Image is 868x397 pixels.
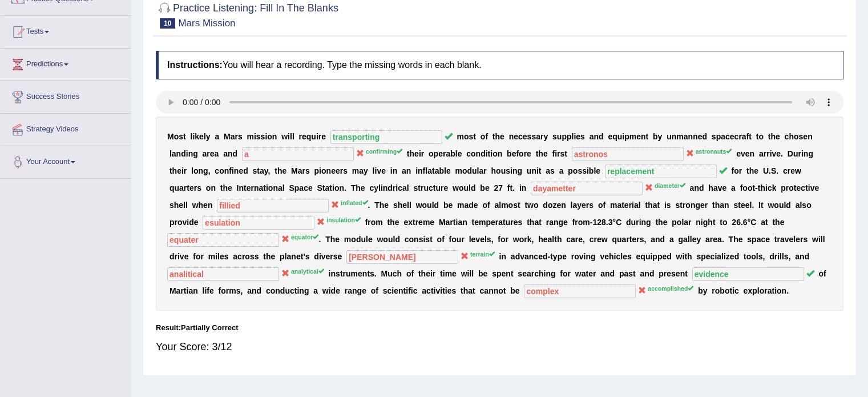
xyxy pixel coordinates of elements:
[421,149,424,158] b: r
[181,166,184,175] b: i
[207,149,209,158] b: r
[624,132,629,141] b: p
[1,114,131,142] a: Strategy Videos
[203,166,208,175] b: g
[798,149,801,158] b: r
[215,149,219,158] b: a
[527,166,532,175] b: u
[754,166,758,175] b: e
[471,149,476,158] b: o
[543,132,548,141] b: y
[215,132,219,141] b: a
[519,149,524,158] b: o
[770,132,776,141] b: h
[186,149,188,158] b: i
[645,132,648,141] b: t
[160,18,175,29] span: 10
[469,132,473,141] b: s
[641,132,646,141] b: n
[793,149,798,158] b: u
[734,132,738,141] b: c
[247,132,253,141] b: m
[167,132,174,141] b: M
[555,149,557,158] b: i
[292,132,294,141] b: l
[179,183,184,193] b: a
[189,183,194,193] b: e
[174,132,179,141] b: o
[439,166,444,175] b: b
[318,132,321,141] b: r
[531,182,643,195] input: blank
[527,149,531,158] b: e
[450,149,455,158] b: b
[698,132,703,141] b: e
[804,149,809,158] b: n
[746,132,749,141] b: f
[435,166,439,175] b: a
[204,132,206,141] b: l
[582,166,587,175] b: s
[193,149,198,158] b: g
[446,166,451,175] b: e
[576,132,580,141] b: e
[605,165,717,178] input: blank
[169,149,172,158] b: l
[167,60,223,70] b: Instructions:
[215,166,219,175] b: c
[721,132,725,141] b: a
[235,132,237,141] b: r
[443,149,446,158] b: r
[559,166,564,175] b: a
[734,166,739,175] b: o
[223,183,228,193] b: h
[172,166,177,175] b: h
[629,132,636,141] b: m
[622,132,624,141] b: i
[524,149,527,158] b: r
[156,51,843,79] h4: You will hear a recording. Type the missing words in each blank.
[197,183,201,193] b: s
[739,166,742,175] b: r
[712,132,716,141] b: s
[636,132,641,141] b: e
[1,16,131,45] a: Tests
[552,132,557,141] b: s
[232,166,234,175] b: i
[220,183,223,193] b: t
[540,132,543,141] b: r
[192,132,195,141] b: i
[688,132,693,141] b: n
[190,132,192,141] b: l
[194,183,197,193] b: r
[696,148,732,155] sup: astronauts
[517,166,522,175] b: g
[539,166,542,175] b: t
[419,149,421,158] b: i
[573,166,578,175] b: o
[552,149,555,158] b: f
[594,132,599,141] b: n
[438,149,443,158] b: e
[302,132,306,141] b: e
[562,132,567,141] b: p
[475,149,481,158] b: n
[432,166,435,175] b: t
[477,166,479,175] b: l
[759,149,764,158] b: a
[257,166,260,175] b: t
[487,149,490,158] b: t
[281,132,288,141] b: w
[464,132,469,141] b: o
[239,166,243,175] b: e
[211,183,216,193] b: n
[177,166,181,175] b: e
[657,132,662,141] b: y
[725,132,730,141] b: c
[512,149,516,158] b: e
[731,166,734,175] b: f
[676,132,683,141] b: m
[758,132,764,141] b: o
[486,149,488,158] b: i
[771,166,776,175] b: S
